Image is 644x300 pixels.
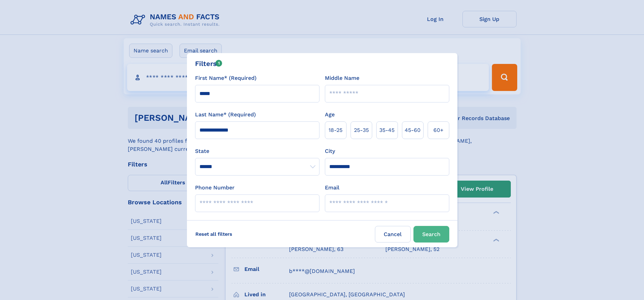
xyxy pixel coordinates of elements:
[354,126,369,134] span: 25‑35
[329,126,342,134] span: 18‑25
[191,226,237,242] label: Reset all filters
[405,126,421,134] span: 45‑60
[195,184,235,192] label: Phone Number
[413,226,449,243] button: Search
[325,74,359,82] label: Middle Name
[375,226,411,243] label: Cancel
[433,126,444,134] span: 60+
[325,111,335,119] label: Age
[195,59,222,69] div: Filters
[195,147,319,155] label: State
[325,184,339,192] label: Email
[379,126,395,134] span: 35‑45
[195,74,257,82] label: First Name* (Required)
[195,111,256,119] label: Last Name* (Required)
[325,147,335,155] label: City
